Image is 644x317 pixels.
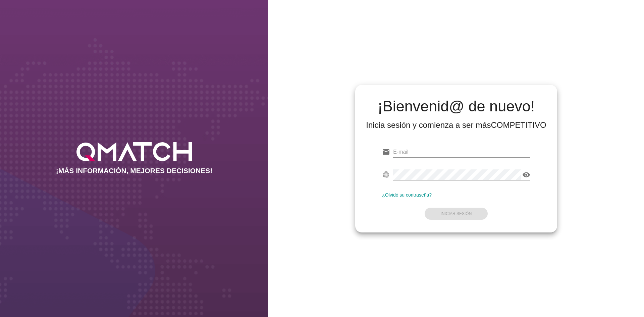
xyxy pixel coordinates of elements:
[366,98,546,114] h2: ¡Bienvenid@ de nuevo!
[382,148,390,156] i: email
[393,147,530,157] input: E-mail
[382,171,390,179] i: fingerprint
[491,120,546,129] strong: COMPETITIVO
[56,167,213,175] h2: ¡MÁS INFORMACIÓN, MEJORES DECISIONES!
[366,120,546,130] div: Inicia sesión y comienza a ser más
[382,192,432,198] a: ¿Olvidó su contraseña?
[522,171,530,179] i: visibility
